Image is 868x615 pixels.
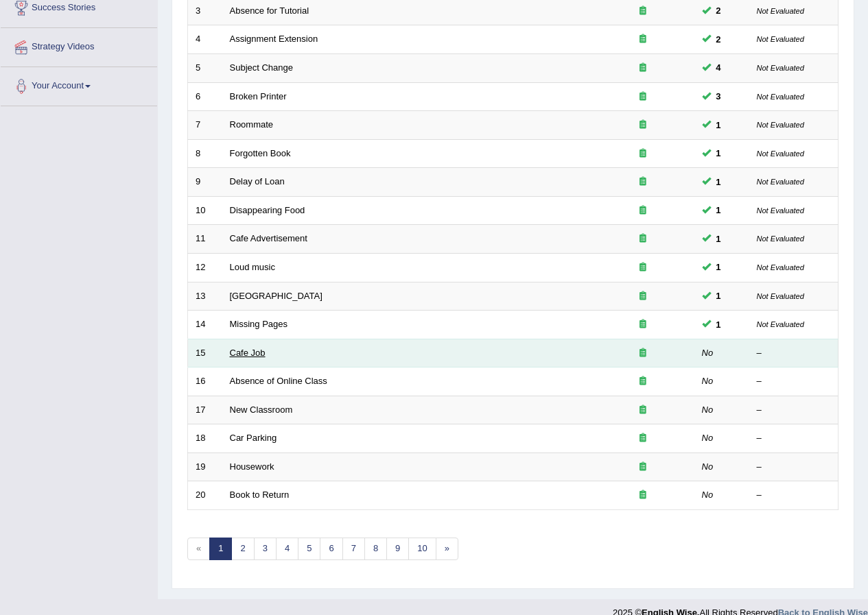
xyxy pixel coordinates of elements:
span: You can still take this question [711,175,727,189]
td: 8 [188,139,222,168]
a: Delay of Loan [230,176,285,186]
em: No [702,348,714,358]
td: 5 [188,54,222,83]
a: Car Parking [230,433,277,443]
a: Strategy Videos [1,28,157,62]
div: Exam occurring question [599,119,687,132]
a: Cafe Job [230,348,266,358]
span: You can still take this question [711,146,727,160]
a: 6 [320,538,342,560]
a: 3 [254,538,277,560]
a: Housework [230,461,274,472]
td: 18 [188,424,222,453]
span: You can still take this question [711,232,727,246]
span: You can still take this question [711,3,727,18]
td: 4 [188,25,222,54]
div: Exam occurring question [599,290,687,303]
a: Your Account [1,67,157,101]
a: 8 [364,538,387,560]
small: Not Evaluated [757,263,804,272]
em: No [702,405,714,415]
a: Broken Printer [230,91,287,101]
td: 16 [188,367,222,396]
div: Exam occurring question [599,489,687,502]
small: Not Evaluated [757,93,804,101]
em: No [702,433,714,443]
a: » [436,538,458,560]
a: 9 [386,538,409,560]
span: You can still take this question [711,203,727,217]
span: « [187,538,210,560]
div: Exam occurring question [599,5,687,18]
a: 5 [298,538,320,560]
div: Exam occurring question [599,318,687,331]
td: 7 [188,111,222,140]
small: Not Evaluated [757,64,804,72]
a: Missing Pages [230,319,288,329]
div: – [757,461,831,474]
a: Cafe Advertisement [230,233,307,243]
td: 14 [188,311,222,339]
a: Roommate [230,119,274,130]
small: Not Evaluated [757,7,804,15]
div: Exam occurring question [599,176,687,189]
a: Assignment Extension [230,34,318,44]
td: 6 [188,82,222,111]
div: Exam occurring question [599,33,687,46]
span: You can still take this question [711,89,727,104]
td: 11 [188,225,222,254]
small: Not Evaluated [757,234,804,243]
div: Exam occurring question [599,204,687,217]
small: Not Evaluated [757,292,804,300]
div: Exam occurring question [599,261,687,274]
div: – [757,404,831,417]
small: Not Evaluated [757,121,804,129]
a: Subject Change [230,62,294,73]
div: Exam occurring question [599,432,687,445]
small: Not Evaluated [757,320,804,328]
a: Forgotten Book [230,148,291,158]
div: – [757,489,831,502]
td: 17 [188,396,222,424]
small: Not Evaluated [757,149,804,158]
small: Not Evaluated [757,178,804,186]
td: 15 [188,339,222,367]
small: Not Evaluated [757,206,804,215]
div: Exam occurring question [599,232,687,245]
td: 13 [188,282,222,311]
div: Exam occurring question [599,347,687,360]
div: – [757,432,831,445]
a: 10 [408,538,436,560]
a: Loud music [230,262,275,272]
div: – [757,347,831,360]
td: 20 [188,481,222,510]
span: You can still take this question [711,317,727,332]
small: Not Evaluated [757,35,804,43]
span: You can still take this question [711,260,727,274]
span: You can still take this question [711,32,727,47]
span: You can still take this question [711,118,727,132]
div: Exam occurring question [599,404,687,417]
a: 4 [276,538,298,560]
em: No [702,461,714,472]
span: You can still take this question [711,289,727,303]
a: Disappearing Food [230,205,305,215]
a: 2 [231,538,254,560]
a: Book to Return [230,490,290,500]
a: 7 [342,538,365,560]
a: Absence of Online Class [230,376,327,386]
a: New Classroom [230,405,293,415]
td: 12 [188,253,222,282]
a: 1 [209,538,232,560]
div: Exam occurring question [599,147,687,160]
td: 9 [188,168,222,197]
div: – [757,375,831,388]
td: 10 [188,196,222,225]
div: Exam occurring question [599,461,687,474]
td: 19 [188,453,222,481]
a: Absence for Tutorial [230,5,309,16]
a: [GEOGRAPHIC_DATA] [230,291,322,301]
div: Exam occurring question [599,375,687,388]
span: You can still take this question [711,60,727,75]
em: No [702,490,714,500]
